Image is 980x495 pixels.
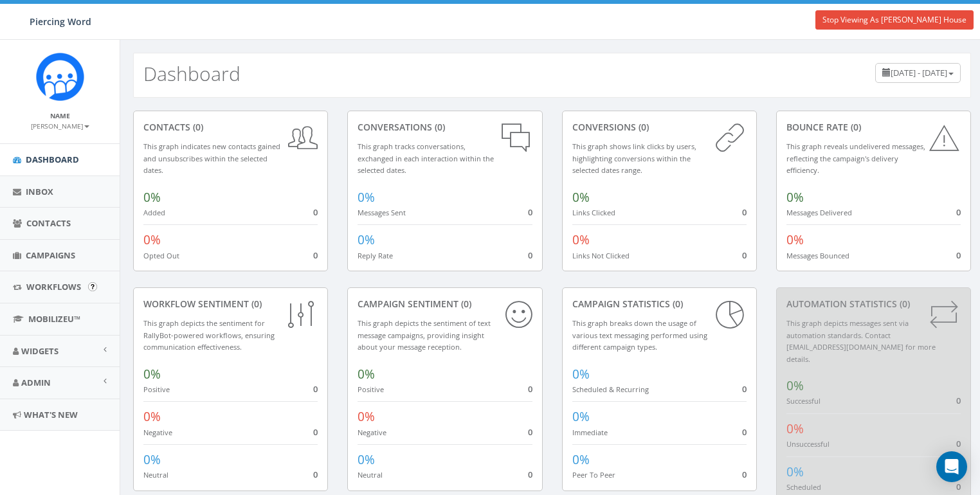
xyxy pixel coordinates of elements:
small: Scheduled & Recurring [572,384,649,394]
span: 0% [358,231,375,248]
small: This graph depicts the sentiment of text message campaigns, providing insight about your message ... [358,318,491,352]
small: Immediate [572,428,608,437]
small: Neutral [358,470,383,480]
div: Open Intercom Messenger [936,451,967,482]
span: Campaigns [26,249,75,261]
div: conversions [572,121,747,134]
span: (0) [190,121,203,133]
span: 0% [143,231,161,248]
span: Inbox [26,186,53,197]
span: 0 [313,249,318,261]
small: Name [50,111,70,120]
small: Messages Sent [358,208,406,217]
span: What's New [24,409,78,420]
span: MobilizeU™ [28,313,80,325]
span: 0% [786,377,804,394]
span: 0% [358,408,375,425]
small: Messages Delivered [786,208,852,217]
span: Widgets [21,345,59,357]
small: Positive [143,384,170,394]
h2: Dashboard [143,63,240,84]
span: 0 [742,206,747,218]
div: Automation Statistics [786,298,961,310]
span: 0% [572,189,590,206]
small: Unsuccessful [786,439,830,449]
span: 0% [358,451,375,468]
span: 0% [572,366,590,382]
small: Neutral [143,470,168,480]
div: Workflow Sentiment [143,298,318,310]
span: 0% [786,189,804,206]
span: 0 [528,383,532,395]
small: This graph depicts the sentiment for RallyBot-powered workflows, ensuring communication effective... [143,318,275,352]
small: Negative [143,428,172,437]
span: (0) [432,121,445,133]
span: 0 [956,481,961,492]
small: Negative [358,428,386,437]
small: Scheduled [786,482,821,492]
span: 0 [528,206,532,218]
span: 0% [143,189,161,206]
span: 0% [786,464,804,480]
span: 0 [313,426,318,438]
small: This graph indicates new contacts gained and unsubscribes within the selected dates. [143,141,280,175]
span: 0 [742,469,747,480]
a: [PERSON_NAME] [31,120,89,131]
div: Campaign Sentiment [358,298,532,310]
span: 0% [786,231,804,248]
span: 0% [143,451,161,468]
small: This graph depicts messages sent via automation standards. Contact [EMAIL_ADDRESS][DOMAIN_NAME] f... [786,318,936,364]
small: This graph breaks down the usage of various text messaging performed using different campaign types. [572,318,707,352]
small: This graph reveals undelivered messages, reflecting the campaign's delivery efficiency. [786,141,925,175]
span: 0 [742,383,747,395]
small: [PERSON_NAME] [31,122,89,130]
span: 0% [786,420,804,437]
span: 0 [528,469,532,480]
span: 0 [956,395,961,406]
span: (0) [848,121,861,133]
small: Messages Bounced [786,251,849,260]
small: This graph tracks conversations, exchanged in each interaction within the selected dates. [358,141,494,175]
span: 0% [572,231,590,248]
span: (0) [636,121,649,133]
span: Piercing Word [30,15,91,28]
span: 0 [742,426,747,438]
span: Admin [21,377,51,388]
span: [DATE] - [DATE] [891,67,947,78]
span: 0 [528,426,532,438]
span: 0 [956,438,961,449]
span: 0 [528,249,532,261]
a: Stop Viewing As [PERSON_NAME] House [815,10,974,30]
input: Submit [88,282,97,291]
span: (0) [249,298,262,310]
span: 0% [143,408,161,425]
small: Positive [358,384,384,394]
span: 0 [956,206,961,218]
small: Added [143,208,165,217]
span: 0 [313,206,318,218]
small: Opted Out [143,251,179,260]
small: Links Not Clicked [572,251,630,260]
span: Contacts [26,217,71,229]
span: 0% [143,366,161,382]
small: This graph shows link clicks by users, highlighting conversions within the selected dates range. [572,141,696,175]
span: (0) [897,298,910,310]
span: Workflows [26,281,81,292]
small: Links Clicked [572,208,615,217]
small: Peer To Peer [572,470,615,480]
span: (0) [670,298,683,310]
span: 0% [572,451,590,468]
span: 0 [956,249,961,261]
span: (0) [458,298,471,310]
div: Campaign Statistics [572,298,747,310]
span: 0 [313,469,318,480]
img: Rally_Corp_Icon.png [36,53,84,101]
small: Reply Rate [358,251,393,260]
span: Dashboard [26,154,79,165]
span: 0% [358,366,375,382]
span: 0 [313,383,318,395]
div: Bounce Rate [786,121,961,134]
span: 0% [572,408,590,425]
small: Successful [786,396,821,406]
span: 0 [742,249,747,261]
